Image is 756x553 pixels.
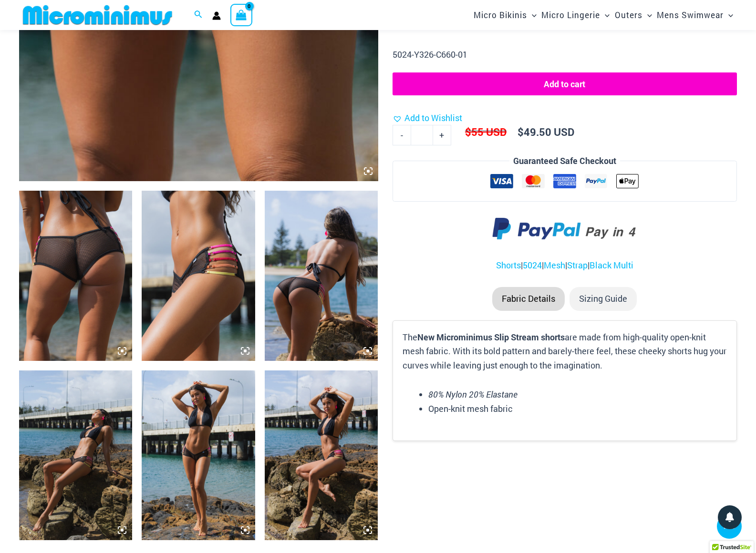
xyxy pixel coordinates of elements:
[433,125,451,145] a: +
[600,3,610,27] span: Menu Toggle
[19,191,132,360] img: Slip Stream Black Multi 5024 Shorts
[393,48,737,62] p: 5024-Y326-C660-01
[428,402,727,416] li: Open-knit mesh fabric
[19,370,132,540] img: Slip Stream Black Multi 5024 Shorts
[527,3,537,27] span: Menu Toggle
[393,111,462,125] a: Add to Wishlist
[393,258,737,273] p: | | | |
[539,3,612,27] a: Micro LingerieMenu ToggleMenu Toggle
[615,3,642,27] span: Outers
[613,259,633,271] a: Multi
[19,4,176,26] img: MM SHOP LOGO FLAT
[523,259,542,271] a: 5024
[471,3,539,27] a: Micro BikinisMenu ToggleMenu Toggle
[470,1,737,29] nav: Site Navigation
[142,370,255,540] img: Slip Stream Black Multi 5024 Shorts
[654,3,735,27] a: Mens SwimwearMenu ToggleMenu Toggle
[642,3,652,27] span: Menu Toggle
[417,331,565,343] b: New Microminimus Slip Stream shorts
[474,3,527,27] span: Micro Bikinis
[590,259,611,271] a: Black
[428,389,518,400] em: 80% Nylon 20% Elastane
[265,191,378,360] img: Slip Stream Black Multi 5024 Shorts
[393,125,411,145] a: -
[404,112,462,123] span: Add to Wishlist
[212,11,221,20] a: Account icon link
[724,3,733,27] span: Menu Toggle
[567,259,588,271] a: Strap
[465,125,471,139] span: $
[657,3,724,27] span: Mens Swimwear
[509,154,620,168] legend: Guaranteed Safe Checkout
[612,3,654,27] a: OutersMenu ToggleMenu Toggle
[194,9,203,21] a: Search icon link
[393,72,737,95] button: Add to cart
[465,125,507,139] bdi: 55 USD
[403,330,727,373] p: The are made from high-quality open-knit mesh fabric. With its bold pattern and barely-there feel...
[496,259,521,271] a: Shorts
[230,4,252,26] a: View Shopping Cart, empty
[544,259,565,271] a: Mesh
[518,125,524,139] span: $
[411,125,433,145] input: Product quantity
[570,287,637,311] li: Sizing Guide
[541,3,600,27] span: Micro Lingerie
[265,370,378,540] img: Slip Stream Black Multi 5024 Shorts
[492,287,565,311] li: Fabric Details
[142,191,255,360] img: Slip Stream Black Multi 5024 Shorts
[518,125,574,139] bdi: 49.50 USD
